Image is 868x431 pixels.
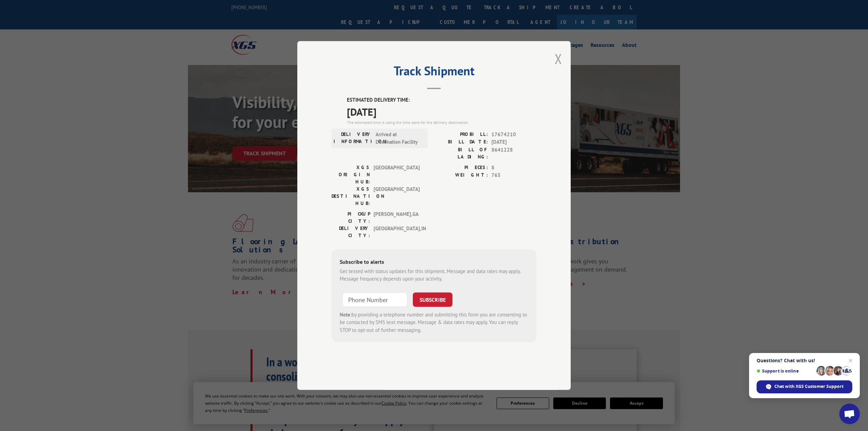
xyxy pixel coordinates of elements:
[347,104,537,119] span: [DATE]
[434,164,488,172] label: PIECES:
[846,356,855,365] span: Close chat
[555,50,562,68] button: Close modal
[340,258,528,267] div: Subscribe to alerts
[374,210,420,225] span: [PERSON_NAME] , GA
[491,146,537,160] span: 8641228
[757,368,814,374] span: Support is online
[376,131,422,146] span: Arrived at Destination Facility
[774,383,843,390] span: Chat with XGS Customer Support
[331,66,537,79] h2: Track Shipment
[331,164,370,185] label: XGS ORIGIN HUB:
[347,96,537,104] label: ESTIMATED DELIVERY TIME:
[331,225,370,239] label: DELIVERY CITY:
[340,311,352,318] strong: Note:
[434,171,488,179] label: WEIGHT:
[374,225,420,239] span: [GEOGRAPHIC_DATA] , IN
[413,292,452,307] button: SUBSCRIBE
[331,210,370,225] label: PICKUP CITY:
[491,164,537,172] span: 8
[434,131,488,139] label: PROBILL:
[757,380,852,393] div: Chat with XGS Customer Support
[340,267,528,283] div: Get texted with status updates for this shipment. Message and data rates may apply. Message frequ...
[334,131,372,146] label: DELIVERY INFORMATION:
[434,138,488,146] label: BILL DATE:
[491,138,537,146] span: [DATE]
[347,119,537,126] div: The estimated time is using the time zone for the delivery destination.
[342,292,407,307] input: Phone Number
[491,171,537,179] span: 765
[757,358,852,363] span: Questions? Chat with us!
[491,131,537,139] span: 17674210
[839,404,860,424] div: Open chat
[340,311,528,334] div: by providing a telephone number and submitting this form you are consenting to be contacted by SM...
[434,146,488,160] label: BILL OF LADING:
[331,185,370,207] label: XGS DESTINATION HUB:
[374,164,420,185] span: [GEOGRAPHIC_DATA]
[374,185,420,207] span: [GEOGRAPHIC_DATA]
